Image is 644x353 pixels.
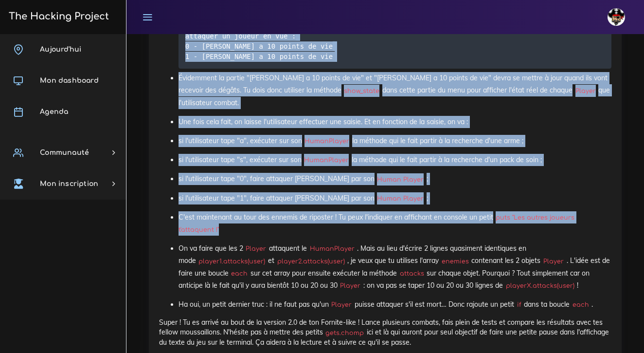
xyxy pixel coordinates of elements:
code: each [229,269,250,279]
p: C'est maintenant au tour des ennemis de riposter ! Tu peux l'indiquer en affichant en console un ... [179,211,611,236]
span: Aujourd'hui [40,46,81,53]
code: Player [338,281,363,291]
code: puts "Les autres joueurs t'attaquent !" [179,213,575,235]
span: Communauté [40,149,89,156]
code: player1.attacks(user) [196,257,268,266]
img: avatar [608,8,625,26]
p: si l'utilisateur tape "0", faire attaquer [PERSON_NAME] par son ; [179,173,611,185]
code: HumanPlayer [302,136,352,146]
code: each [570,300,591,310]
code: enemies [439,257,471,266]
p: Super ! Tu es arrivé au bout de la version 2.0 de ton Fornite-like ! Lance plusieurs combats, fai... [159,317,611,347]
code: HumanPlayer [307,244,357,254]
code: HumanPlayer [302,155,352,165]
code: show_state [341,86,382,96]
code: Human Player [375,175,427,185]
h3: The Hacking Project [6,11,109,22]
span: Agenda [40,108,68,115]
code: if [514,300,524,310]
span: Mon dashboard [40,77,99,84]
p: On va faire que les 2 attaquent le . Mais au lieu d'écrire 2 lignes quasiment identiques en mode ... [179,242,611,292]
p: si l'utilisateur tape "a", exécuter sur son la méthode qui le fait partir à la recherche d'une ar... [179,135,611,147]
p: Une fois cela fait, on laisse l'utilisateur effectuer une saisie. Et en fonction de la saisie, on... [179,116,611,128]
p: si l'utilisateur tape "1", faire attaquer [PERSON_NAME] par son ; [179,192,611,204]
code: player2.attacks(user) [274,257,347,266]
code: Player [540,257,566,266]
code: Player [243,244,269,254]
p: Évidemment la partie "[PERSON_NAME] a 10 points de vie" et "[PERSON_NAME] a 10 points de vie" dev... [179,72,611,109]
span: Mon inscription [40,180,98,187]
p: si l'utilisateur tape "s", exécuter sur son la méthode qui le fait partir à la recherche d'un pac... [179,154,611,166]
code: attacks [397,269,427,279]
code: playerX.attacks(user) [503,281,577,291]
code: gets.chomp [323,328,367,338]
code: Player [329,300,355,310]
p: Ha oui, un petit dernier truc : il ne faut pas qu'un puisse attaquer s'il est mort… Donc rajoute ... [179,298,611,311]
code: Human Player [375,194,427,204]
code: Player [572,86,598,96]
